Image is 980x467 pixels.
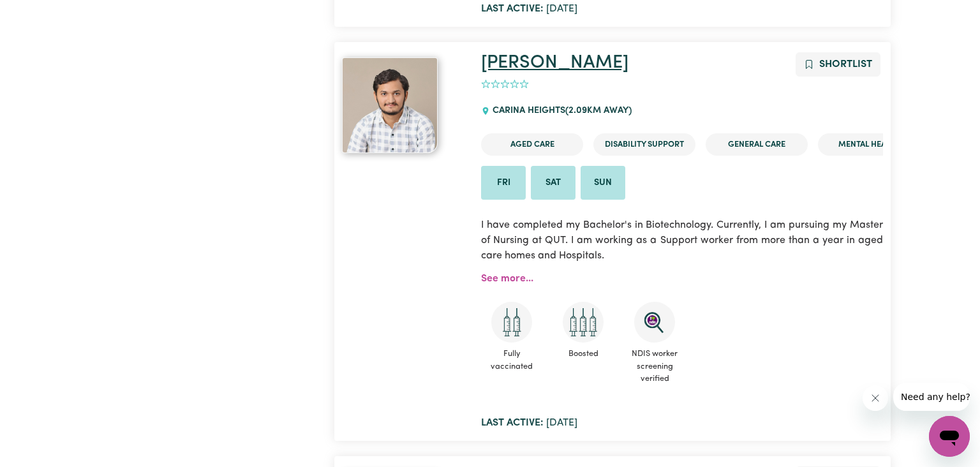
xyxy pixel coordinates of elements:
li: Available on Sun [581,166,625,200]
a: Devinkumar Dheerajlal [342,57,466,153]
li: General Care [706,133,808,156]
li: Available on Fri [481,166,526,200]
b: Last active: [481,4,544,14]
span: ( 2.09 km away) [565,106,632,115]
button: Add to shortlist [796,52,880,77]
img: NDIS Worker Screening Verified [634,302,675,343]
img: Care and support worker has received booster dose of COVID-19 vaccination [563,302,604,343]
iframe: Close message [863,385,888,411]
span: NDIS worker screening verified [624,343,685,390]
span: [DATE] [481,418,577,428]
li: Aged Care [481,133,583,156]
li: Disability Support [593,133,695,156]
span: Boosted [553,343,614,365]
span: Need any help? [8,9,77,19]
li: Available on Sat [531,166,575,200]
span: Shortlist [819,59,872,70]
img: Care and support worker has received 2 doses of COVID-19 vaccine [491,302,532,343]
a: See more... [481,274,533,284]
iframe: Button to launch messaging window [929,416,970,457]
iframe: Message from company [893,383,970,411]
p: I have completed my Bachelor's in Biotechnology. Currently, I am pursuing my Master of Nursing at... [481,210,883,271]
li: Mental Health [818,133,920,156]
span: [DATE] [481,4,577,14]
div: CARINA HEIGHTS [481,94,639,128]
span: Fully vaccinated [481,343,542,377]
div: add rating by typing an integer from 0 to 5 or pressing arrow keys [481,77,529,92]
b: Last active: [481,418,544,428]
a: [PERSON_NAME] [481,54,628,72]
img: View Devinkumar Dheerajlal's profile [342,57,438,153]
